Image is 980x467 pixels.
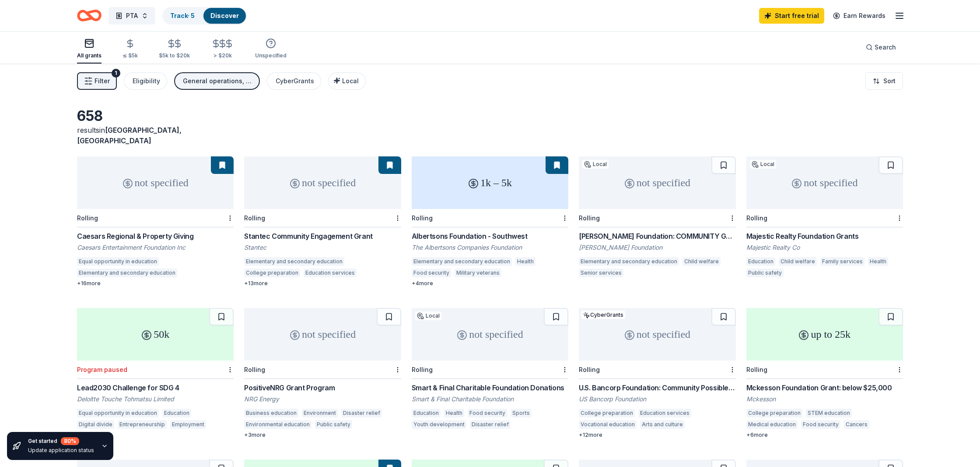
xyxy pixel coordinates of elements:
div: Update application status [28,447,94,454]
a: Discover [210,12,239,19]
div: Sports [511,409,532,417]
div: Medical education [746,420,798,429]
button: PTA [108,7,155,25]
div: 80 % [61,437,79,445]
div: Family services [820,257,864,266]
div: Health [515,257,535,266]
span: Search [875,42,896,53]
div: + 3 more [244,432,401,439]
button: All grants [77,35,101,64]
div: College preparation [579,409,635,417]
div: [PERSON_NAME] Foundation [579,243,735,252]
div: results [77,125,234,146]
div: Rolling [746,366,767,373]
div: Elementary and secondary education [244,257,344,266]
a: not specifiedRollingCaesars Regional & Property GivingCaesars Entertainment Foundation IncEqual o... [77,156,234,287]
div: Local [750,160,776,169]
div: not specified [244,156,401,209]
div: Health [868,257,888,266]
a: Earn Rewards [828,8,891,24]
div: > $20k [211,52,234,59]
div: not specified [77,156,234,209]
div: not specified [579,308,735,361]
div: $5k to $20k [159,52,190,59]
div: + 4 more [412,280,568,287]
a: up to 25kRollingMckesson Foundation Grant: below $25,000MckessonCollege preparationSTEM education... [746,308,903,439]
div: Equal opportunity in education [77,257,159,266]
button: ≤ $5k [122,35,138,64]
div: up to 25k [746,308,903,361]
div: Youth development [412,420,466,429]
div: Food security [412,269,451,277]
div: Caesars Regional & Property Giving [77,231,234,241]
div: Business education [244,409,298,417]
a: Track· 5 [170,12,195,19]
div: Local [582,160,609,169]
div: ≤ $5k [122,52,138,59]
div: Mckesson [746,395,903,403]
div: Smart & Final Charitable Foundation [412,395,568,403]
div: not specified [244,308,401,361]
button: General operations, Education, Projects & programming, Training and capacity building [174,72,260,90]
span: Local [342,77,359,85]
div: not specified [746,156,903,209]
div: College preparation [746,409,802,417]
button: CyberGrants [267,72,321,90]
div: Child welfare [682,257,721,266]
div: Albertsons Foundation - Southwest [412,231,568,241]
a: not specifiedLocalRollingMajestic Realty Foundation GrantsMajestic Realty CoEducationChild welfar... [746,156,903,280]
div: Get started [28,437,94,445]
div: Environment [302,409,338,417]
div: Education [162,409,191,417]
div: CyberGrants [276,76,314,86]
div: Program paused [77,366,127,373]
div: Public safety [746,269,784,277]
a: not specifiedLocalRolling[PERSON_NAME] Foundation: COMMUNITY GRANTS – [GEOGRAPHIC_DATA], [GEOGRAP... [579,156,735,280]
div: Unspecified [255,52,287,59]
a: Start free trial [759,8,824,24]
div: Arts education [688,420,730,429]
div: All grants [77,52,101,59]
button: Search [859,39,903,56]
div: Higher education [181,269,229,277]
button: Track· 5Discover [162,7,247,25]
a: not specifiedRollingStantec Community Engagement GrantStantecElementary and secondary educationCo... [244,156,401,287]
div: Rolling [412,214,433,222]
div: Lead2030 Challenge for SDG 4 [77,382,234,393]
div: Education services [304,269,357,277]
div: Food security [801,420,840,429]
a: 50kProgram pausedLead2030 Challenge for SDG 4Deloitte Touche Tohmatsu LimitedEqual opportunity in... [77,308,234,432]
div: 1 [112,69,120,78]
div: Mckesson Foundation Grant: below $25,000 [746,382,903,393]
span: PTA [126,11,138,21]
a: not specifiedLocalRollingSmart & Final Charitable Foundation DonationsSmart & Final Charitable Fo... [412,308,568,432]
div: Education services [638,409,691,417]
div: Elementary and secondary education [412,257,512,266]
div: Disaster relief [341,409,382,417]
div: The Albertsons Companies Foundation [412,243,568,252]
div: Deloitte Touche Tohmatsu Limited [77,395,234,403]
a: Home [77,5,101,26]
div: Elementary and secondary education [579,257,679,266]
button: $5k to $20k [159,35,190,64]
div: Food security [468,409,507,417]
a: 1k – 5kRollingAlbertsons Foundation - SouthwestThe Albertsons Companies FoundationElementary and ... [412,156,568,287]
div: Rolling [579,214,600,222]
div: Eligibility [133,76,160,86]
div: Arts and culture [640,420,685,429]
div: Employment [170,420,206,429]
div: PositiveNRG Grant Program [244,382,401,393]
div: Education [746,257,775,266]
div: Vocational education [579,420,637,429]
div: Digital divide [77,420,114,429]
div: Majestic Realty Co [746,243,903,252]
div: College preparation [244,269,300,277]
button: > $20k [211,35,234,64]
div: Rolling [579,366,600,373]
span: in [77,126,182,145]
div: Rolling [244,366,265,373]
div: NRG Energy [244,395,401,403]
div: + 16 more [77,280,234,287]
div: Entrepreneurship [118,420,167,429]
div: Rolling [244,214,265,222]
